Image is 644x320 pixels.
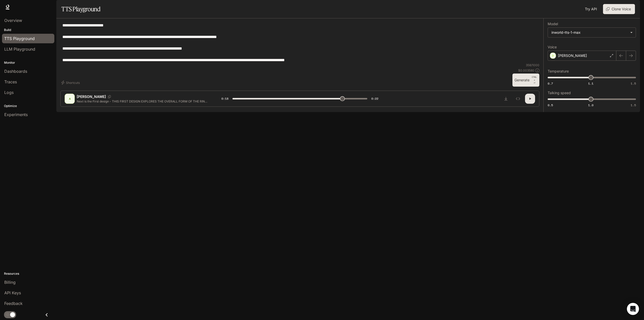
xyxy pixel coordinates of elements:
[532,76,537,85] p: ⏎
[548,103,553,107] span: 0.5
[548,22,558,26] p: Model
[512,74,539,87] button: GenerateCTRL +⏎
[558,53,587,58] p: [PERSON_NAME]
[221,96,228,101] span: 0:18
[60,79,82,87] button: Shortcuts
[526,63,539,67] p: 358 / 1000
[513,94,523,104] button: Inspect
[583,4,599,14] a: Try API
[371,96,378,101] span: 0:22
[631,103,636,107] span: 1.5
[106,95,113,98] button: Copy Voice ID
[501,94,511,104] button: Download audio
[603,4,635,14] button: Clone Voice
[77,99,209,103] p: Next is the First design - THIS FIRST DESIGN EXPLORES THE OVERALL FORM OF THE RINGS AND HOW THE U...
[588,103,593,107] span: 1.0
[548,28,636,37] div: inworld-tts-1-max
[548,69,569,73] p: Temperature
[548,45,557,49] p: Voice
[551,30,628,35] div: inworld-tts-1-max
[548,91,571,95] p: Talking speed
[631,81,636,86] span: 1.5
[627,303,639,315] div: Open Intercom Messenger
[66,95,74,103] div: A
[588,81,593,86] span: 1.1
[532,76,537,82] p: CTRL +
[61,4,100,14] h1: TTS Playground
[548,81,553,86] span: 0.7
[77,94,106,99] p: [PERSON_NAME]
